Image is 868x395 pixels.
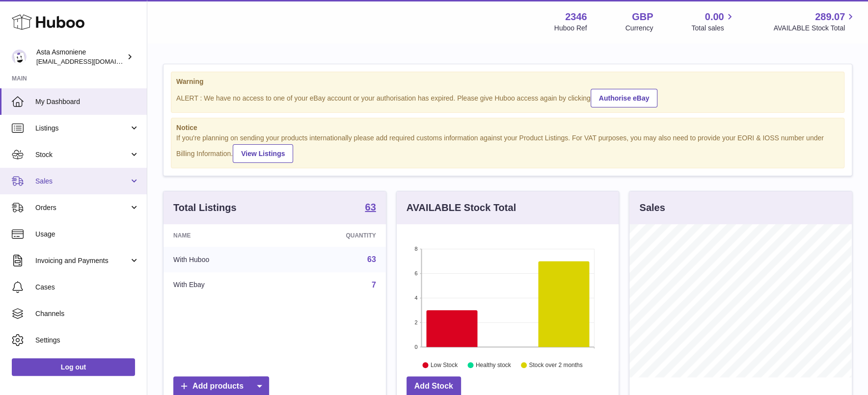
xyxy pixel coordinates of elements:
span: My Dashboard [35,97,139,106]
a: Authorise eBay [591,89,658,107]
span: AVAILABLE Stock Total [773,24,856,33]
div: Currency [625,24,653,33]
text: 8 [414,246,417,252]
strong: Warning [176,77,839,86]
div: ALERT : We have no access to one of your eBay account or your authorisation has expired. Please g... [176,87,839,107]
div: Huboo Ref [554,24,587,33]
span: 289.07 [815,10,845,24]
span: Channels [35,309,139,318]
a: 289.07 AVAILABLE Stock Total [773,10,856,33]
text: 4 [414,295,417,301]
td: With Ebay [163,272,281,298]
img: onlyipsales@gmail.com [12,50,27,64]
a: Log out [12,358,135,376]
h3: AVAILABLE Stock Total [407,201,516,214]
span: Orders [35,203,129,212]
h3: Sales [639,201,665,214]
text: Low Stock [431,362,458,369]
span: Listings [35,124,129,133]
a: 7 [372,281,376,289]
span: Sales [35,177,129,186]
span: Invoicing and Payments [35,256,129,265]
text: Healthy stock [476,362,512,369]
span: Usage [35,230,139,239]
span: Stock [35,150,129,159]
div: Asta Asmoniene [36,48,125,66]
a: 63 [365,202,376,214]
text: 6 [414,270,417,276]
span: Settings [35,336,139,345]
td: With Huboo [163,247,281,272]
th: Quantity [281,224,386,247]
span: [EMAIL_ADDRESS][DOMAIN_NAME] [36,57,144,65]
div: If you're planning on sending your products internationally please add required customs informati... [176,133,839,163]
span: Cases [35,283,139,292]
span: 0.00 [705,10,724,24]
text: 2 [414,319,417,325]
text: 0 [414,344,417,350]
span: Total sales [691,24,735,33]
strong: Notice [176,123,839,132]
a: 63 [367,255,376,263]
a: 0.00 Total sales [691,10,735,33]
h3: Total Listings [173,201,237,214]
strong: 63 [365,202,376,212]
a: View Listings [233,144,293,163]
strong: GBP [632,10,653,24]
text: Stock over 2 months [529,362,582,369]
strong: 2346 [565,10,587,24]
th: Name [163,224,281,247]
